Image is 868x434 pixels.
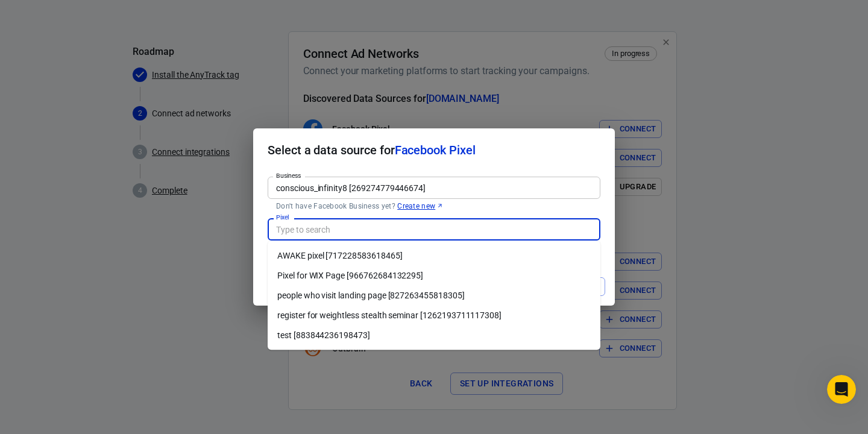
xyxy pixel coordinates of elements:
label: Business [276,171,301,180]
li: test [883844236198473] [268,325,600,345]
a: Create new [397,201,444,211]
span: Facebook Pixel [395,143,476,157]
li: AWAKE pixel [717228583618465] [268,246,600,266]
li: people who visit landing page [827263455818305] [268,286,600,306]
label: Pixel [276,213,289,222]
input: Type to search [271,222,595,237]
li: register for weightless stealth seminar [1262193711117308] [268,306,600,325]
li: Pixel for WIX Page [966762684132295] [268,266,600,286]
h2: Select a data source for [253,128,615,172]
p: Don't have Facebook Business yet? [276,201,592,211]
iframe: Intercom live chat [827,375,856,404]
input: Type to search [271,180,595,195]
